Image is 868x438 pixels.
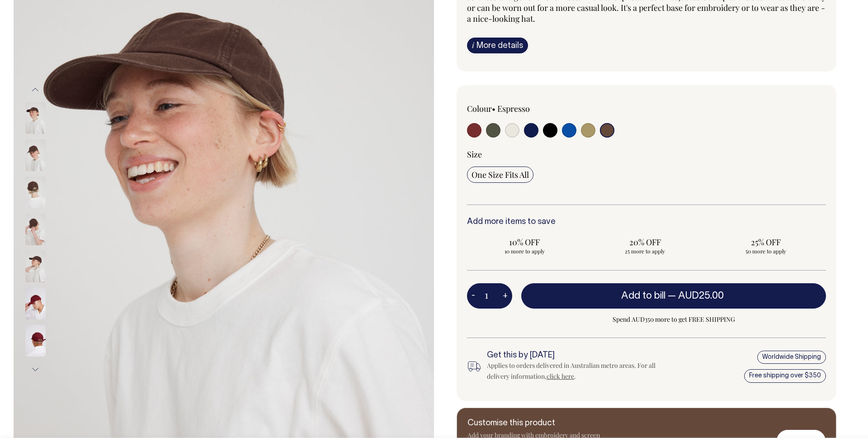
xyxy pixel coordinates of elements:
[487,360,663,382] div: Applies to orders delivered in Australian metro areas. For all delivery information, .
[708,234,823,257] input: 25% OFF 50 more to apply
[592,237,698,248] span: 20% OFF
[668,291,726,300] span: —
[712,248,819,255] span: 50 more to apply
[28,359,42,380] button: Next
[497,103,530,114] label: Espresso
[592,248,698,255] span: 25 more to apply
[472,248,578,255] span: 10 more to apply
[467,149,826,160] div: Size
[467,287,480,305] button: -
[25,251,46,282] img: espresso
[467,167,533,183] input: One Size Fits All
[621,291,665,300] span: Add to bill
[472,169,529,180] span: One Size Fits All
[492,103,495,114] span: •
[487,351,663,360] h6: Get this by [DATE]
[712,237,819,248] span: 25% OFF
[678,291,724,300] span: AUD25.00
[467,38,528,53] a: iMore details
[547,372,574,381] a: click here
[521,314,826,325] span: Spend AUD350 more to get FREE SHIPPING
[25,214,46,245] img: espresso
[467,419,612,428] h6: Customise this product
[467,103,611,114] div: Colour
[25,102,46,134] img: espresso
[25,139,46,171] img: espresso
[28,79,42,100] button: Previous
[588,234,703,257] input: 20% OFF 25 more to apply
[25,288,46,319] img: burgundy
[25,325,46,357] img: burgundy
[25,176,46,208] img: espresso
[521,283,826,309] button: Add to bill —AUD25.00
[467,218,826,227] h6: Add more items to save
[472,40,474,50] span: i
[472,237,578,248] span: 10% OFF
[467,234,582,257] input: 10% OFF 10 more to apply
[498,287,512,305] button: +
